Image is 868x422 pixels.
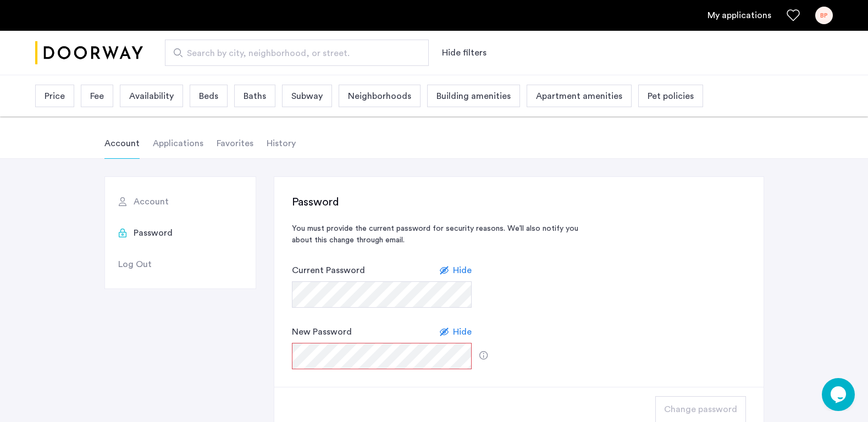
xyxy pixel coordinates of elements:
[134,195,169,208] span: Account
[292,325,352,338] label: New Password
[134,226,173,240] span: Password
[90,90,104,103] span: Fee
[153,128,203,159] li: Applications
[292,223,600,246] p: You must provide the current password for security reasons. We’ll also notify you about this chan...
[129,90,174,103] span: Availability
[244,90,266,103] span: Baths
[787,9,800,22] a: Favorites
[165,40,429,66] input: Apartment Search
[664,403,737,416] span: Change password
[648,90,694,103] span: Pet policies
[217,128,253,159] li: Favorites
[815,7,833,24] div: BP
[35,32,143,74] a: Cazamio logo
[187,47,398,60] span: Search by city, neighborhood, or street.
[118,258,152,271] span: Log Out
[536,90,622,103] span: Apartment amenities
[442,46,486,59] button: Show or hide filters
[199,90,218,103] span: Beds
[348,90,411,103] span: Neighborhoods
[292,195,746,210] h3: Password
[707,9,771,22] a: My application
[104,128,140,159] li: Account
[291,90,323,103] span: Subway
[453,264,472,277] span: Hide
[822,378,857,411] iframe: chat widget
[35,32,143,74] img: logo
[45,90,65,103] span: Price
[292,264,365,277] label: Current Password
[436,90,511,103] span: Building amenities
[267,128,296,159] li: History
[453,325,472,338] span: Hide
